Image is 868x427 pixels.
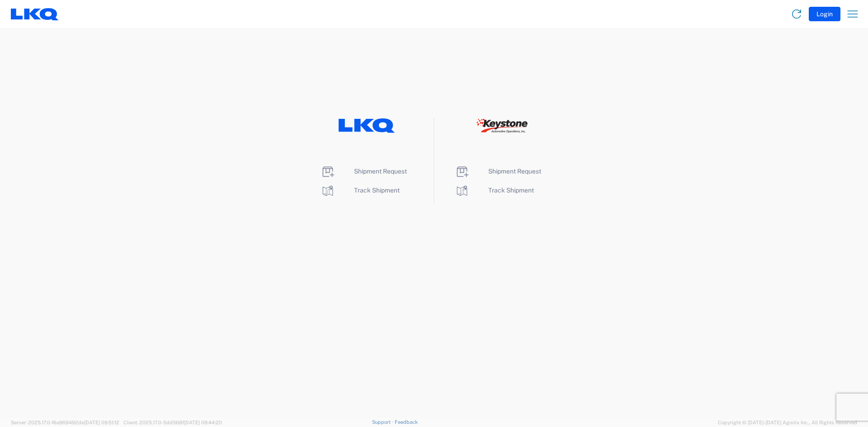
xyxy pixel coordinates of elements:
a: Shipment Request [455,168,541,175]
button: Login [809,7,840,21]
a: Feedback [395,419,418,425]
a: Support [372,419,395,425]
span: Server: 2025.17.0-16a969492de [11,420,119,425]
a: Track Shipment [455,187,534,194]
a: Shipment Request [321,168,407,175]
span: [DATE] 08:44:20 [184,420,222,425]
span: Track Shipment [488,187,534,194]
a: Track Shipment [321,187,400,194]
span: [DATE] 09:51:12 [84,420,119,425]
span: Shipment Request [488,168,541,175]
span: Copyright © [DATE]-[DATE] Agistix Inc., All Rights Reserved [718,418,857,427]
span: Shipment Request [354,168,407,175]
span: Track Shipment [354,187,400,194]
span: Client: 2025.17.0-5dd568f [123,420,222,425]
